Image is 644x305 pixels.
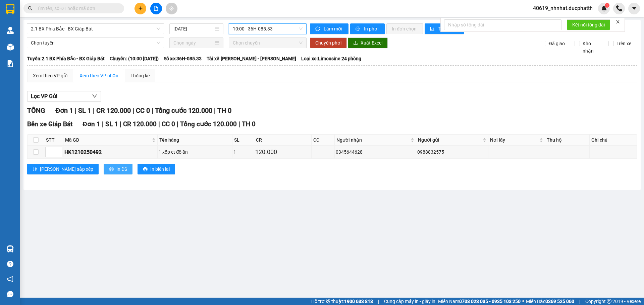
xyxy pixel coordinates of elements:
button: file-add [150,3,162,14]
span: [PERSON_NAME] sắp xếp [40,165,93,173]
span: message [7,291,13,297]
div: Xem theo VP gửi [33,72,67,79]
div: 1 [233,148,253,156]
span: plus [138,6,143,11]
th: Ghi chú [590,135,637,146]
span: Miền Nam [438,298,521,305]
span: copyright [607,299,611,304]
div: Xem theo VP nhận [79,72,118,79]
div: 0988832575 [417,148,487,156]
input: Tìm tên, số ĐT hoặc mã đơn [37,5,116,12]
button: printerIn DS [104,164,132,174]
span: | [158,120,160,128]
input: Nhập số tổng đài [444,19,561,30]
span: Đã giao [546,40,568,47]
strong: 1900 633 818 [344,299,373,304]
span: Trên xe [614,40,634,47]
span: Bến xe Giáp Bát [27,120,72,128]
div: Thống kê [130,72,150,79]
span: CR 120.000 [123,120,157,128]
th: CC [312,135,335,146]
span: printer [356,26,361,32]
span: bar-chart [430,26,436,32]
span: SL 1 [105,120,118,128]
span: Tổng cước 120.000 [155,106,212,115]
span: 40619_nhnhat.ducphatth [528,4,598,12]
span: sort-ascending [33,167,37,172]
img: warehouse-icon [7,245,14,252]
b: Tuyến: 2.1 BX Phía Bắc - BX Giáp Bát [27,56,105,61]
span: | [238,120,240,128]
button: Lọc VP Gửi [27,91,101,102]
span: Số xe: 36H-085.33 [164,55,202,62]
span: printer [109,167,114,172]
span: | [152,106,153,115]
button: In đơn chọn [386,23,423,34]
button: syncLàm mới [310,23,348,34]
span: | [120,120,121,128]
span: Người nhận [336,136,409,144]
span: Tài xế: [PERSON_NAME] - [PERSON_NAME] [207,55,296,62]
span: | [579,298,580,305]
button: printerIn biên lai [138,164,175,174]
span: CC 0 [136,106,150,115]
span: printer [143,167,148,172]
sup: 1 [605,3,609,8]
th: SL [232,135,254,146]
button: caret-down [628,3,640,14]
span: Xuất Excel [361,39,382,47]
span: Kết nối tổng đài [572,21,605,28]
span: In phơi [364,25,379,32]
span: download [353,41,358,46]
img: warehouse-icon [7,27,14,34]
button: printerIn phơi [350,23,385,34]
span: Nơi lấy [490,136,538,144]
span: In DS [116,165,127,173]
span: Đơn 1 [55,106,73,115]
span: close [615,19,620,24]
span: Tổng cước 120.000 [180,120,237,128]
span: down [92,93,97,99]
span: | [75,106,76,115]
input: 12/10/2025 [173,25,213,32]
span: Đơn 1 [83,120,100,128]
span: TỔNG [27,106,45,115]
input: Chọn ngày [173,39,213,47]
span: In biên lai [150,165,170,173]
img: logo-vxr [6,4,14,14]
span: 1 [606,3,608,8]
span: Làm mới [324,25,343,32]
button: plus [135,3,146,14]
span: Miền Bắc [526,298,574,305]
div: 1 xốp ct đồ ăn [159,148,231,156]
button: Kết nối tổng đài [567,19,610,30]
span: sync [315,26,321,32]
span: notification [7,276,13,282]
span: | [102,120,104,128]
td: HK1210250492 [63,146,158,159]
span: file-add [154,6,158,11]
th: CR [254,135,312,146]
span: Người gửi [418,136,481,144]
span: Kho nhận [580,40,603,55]
strong: 0708 023 035 - 0935 103 250 [459,299,521,304]
span: 10:00 - 36H-085.33 [233,24,303,34]
span: | [132,106,134,115]
span: Mã GD [65,136,151,144]
span: aim [169,6,174,11]
span: TH 0 [242,120,256,128]
span: Chuyến: (10:00 [DATE]) [110,55,159,62]
span: Chọn tuyến [31,38,160,48]
span: CR 120.000 [96,106,131,115]
span: caret-down [631,5,637,11]
span: | [93,106,95,115]
span: question-circle [7,261,13,267]
div: 120.000 [255,147,311,157]
button: Chuyển phơi [310,37,347,48]
button: aim [166,3,177,14]
span: search [28,6,33,11]
button: bar-chartThống kê [425,23,464,34]
img: icon-new-feature [601,5,607,11]
span: SL 1 [78,106,91,115]
span: | [214,106,216,115]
